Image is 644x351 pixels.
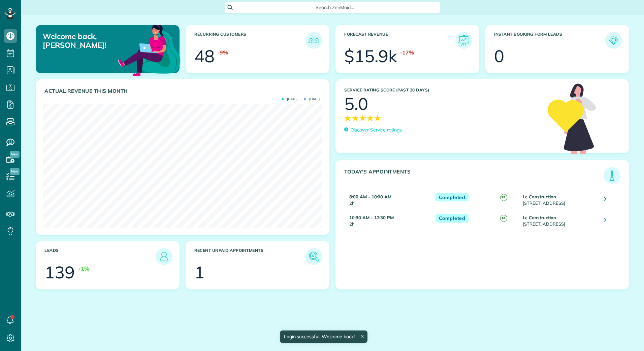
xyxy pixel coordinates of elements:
h3: Actual Revenue this month [44,88,322,94]
div: $15.9k [344,48,397,65]
div: +1% [77,265,89,273]
a: Discover Service ratings [344,126,402,133]
span: ★ [359,112,366,124]
div: -17% [400,49,414,56]
img: icon_leads-1bed01f49abd5b7fead27621c3d59655bb73ed531f8eeb49469d10e621d6b896.png [157,250,171,263]
img: icon_unpaid_appointments-47b8ce3997adf2238b356f14209ab4cced10bd1f174958f3ca8f1d0dd7fffeee.png [307,250,321,263]
img: icon_recurring_customers-cf858462ba22bcd05b5a5880d41d6543d210077de5bb9ebc9590e49fd87d84ed.png [307,34,321,47]
img: icon_forecast_revenue-8c13a41c7ed35a8dcfafea3cbb826a0462acb37728057bba2d056411b612bbbe.png [457,34,471,47]
span: TA [500,215,507,222]
div: Login successful. Welcome back! [280,330,367,343]
div: 5.0 [344,95,368,112]
h3: Leads [44,248,156,265]
div: 0 [494,48,504,65]
span: ★ [344,112,352,124]
td: 2h [344,210,432,231]
img: dashboard_welcome-42a62b7d889689a78055ac9021e634bf52bae3f8056760290aed330b23ab8690.png [117,17,182,82]
h3: Recent unpaid appointments [194,248,305,265]
span: [DATE] [304,97,320,101]
img: icon_form_leads-04211a6a04a5b2264e4ee56bc0799ec3eb69b7e499cbb523a139df1d13a81ae0.png [607,34,620,47]
div: 48 [194,48,215,65]
h3: Instant Booking Form Leads [494,32,605,49]
p: Welcome back, [PERSON_NAME]! [43,32,134,50]
p: Discover Service ratings [350,126,402,133]
img: icon_todays_appointments-901f7ab196bb0bea1936b74009e4eb5ffbc2d2711fa7634e0d609ed5ef32b18b.png [605,169,619,182]
strong: 8:00 AM - 10:00 AM [349,194,391,199]
span: Completed [436,214,469,223]
h3: Forecast Revenue [344,32,455,49]
h3: Service Rating score (past 30 days) [344,88,541,92]
span: New [10,168,20,175]
span: [DATE] [282,97,297,101]
span: TA [500,194,507,201]
td: [STREET_ADDRESS] [521,210,599,231]
span: ★ [352,112,359,124]
td: 2h [344,189,432,210]
td: [STREET_ADDRESS] [521,189,599,210]
h3: Recurring Customers [194,32,305,49]
div: 1 [194,264,204,281]
span: New [10,151,20,158]
div: 139 [44,264,75,281]
div: -9% [217,49,228,56]
h3: Today's Appointments [344,169,604,184]
strong: Lc Construction [523,215,556,220]
span: ★ [366,112,374,124]
strong: Lc Construction [523,194,556,199]
span: Completed [436,193,469,202]
strong: 10:30 AM - 12:30 PM [349,215,394,220]
span: ★ [374,112,381,124]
